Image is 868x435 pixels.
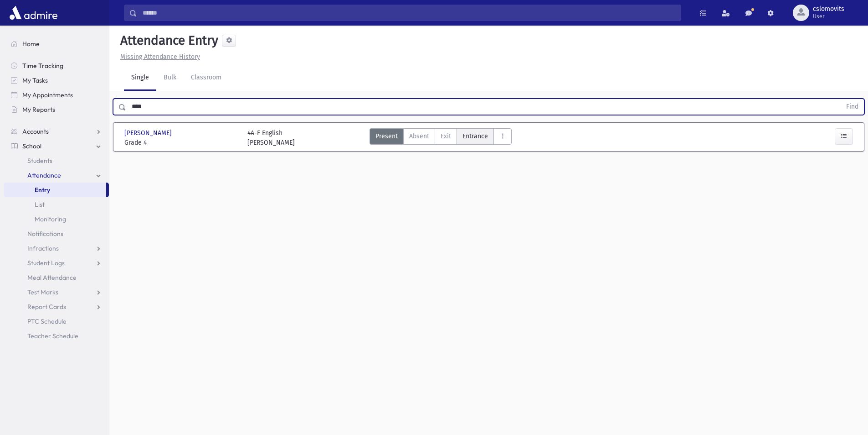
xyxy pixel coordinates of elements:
span: Meal Attendance [27,273,77,282]
u: Missing Attendance History [120,53,200,61]
div: 4A-F English [PERSON_NAME] [247,128,295,147]
a: My Tasks [4,73,109,88]
span: Entry [35,186,50,194]
a: Home [4,37,109,51]
a: Classroom [184,65,229,91]
span: Attendance [27,171,61,179]
a: Monitoring [4,212,109,226]
div: AttTypes [370,128,512,147]
span: Grade 4 [124,138,238,147]
a: Time Tracking [4,58,109,73]
a: My Appointments [4,88,109,102]
span: Accounts [22,127,49,136]
h5: Attendance Entry [117,33,218,48]
a: List [4,197,109,212]
button: Find [841,99,864,115]
span: Teacher Schedule [27,332,78,340]
a: Test Marks [4,285,109,299]
img: AdmirePro [7,4,60,22]
a: PTC Schedule [4,314,109,329]
a: Students [4,153,109,168]
span: Student Logs [27,259,65,267]
a: Single [124,65,156,91]
span: Notifications [27,230,63,238]
span: School [22,142,41,150]
span: Present [375,131,398,141]
span: Time Tracking [22,62,63,70]
span: Infractions [27,244,59,252]
span: Exit [441,131,451,141]
input: Search [137,5,681,21]
a: Notifications [4,226,109,241]
span: Report Cards [27,303,66,311]
span: Absent [409,131,429,141]
a: Report Cards [4,299,109,314]
a: Attendance [4,168,109,183]
span: Monitoring [35,215,66,223]
a: Infractions [4,241,109,256]
span: cslomovits [813,5,844,13]
a: Student Logs [4,256,109,270]
span: My Reports [22,105,55,114]
a: Bulk [156,65,184,91]
a: School [4,139,109,153]
a: Teacher Schedule [4,329,109,343]
a: Entry [4,183,106,197]
span: Test Marks [27,288,58,296]
span: Entrance [462,131,488,141]
a: My Reports [4,102,109,117]
a: Accounts [4,124,109,139]
span: List [35,200,45,209]
span: My Tasks [22,76,48,84]
span: PTC Schedule [27,317,67,325]
span: My Appointments [22,91,73,99]
span: Students [27,157,52,165]
a: Missing Attendance History [117,53,200,61]
span: Home [22,40,40,48]
a: Meal Attendance [4,270,109,285]
span: User [813,13,844,20]
span: [PERSON_NAME] [124,128,174,138]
